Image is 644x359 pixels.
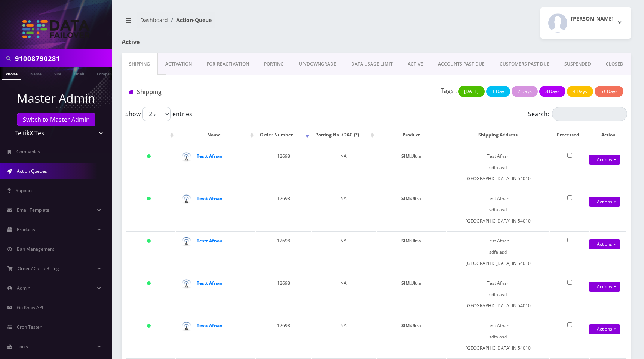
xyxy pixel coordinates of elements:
[430,53,492,75] a: ACCOUNTS PAST DUE
[256,274,311,315] td: 12698
[400,53,430,75] a: ACTIVE
[16,187,32,194] span: Support
[312,231,376,273] td: NA
[256,124,311,146] th: Order Number: activate to sort column ascending
[447,274,549,315] td: Test Afnan sdfa asd [GEOGRAPHIC_DATA] IN 54010
[458,86,485,97] button: [DATE]
[567,86,593,97] button: 4 Days
[312,147,376,188] td: NA
[142,107,171,121] select: Showentries
[17,304,43,311] span: Go Know API
[197,322,223,329] a: Testt Afnan
[15,51,110,66] input: Search in Company
[595,86,623,97] button: 5+ Days
[589,282,620,292] a: Actions
[18,265,59,272] span: Order / Cart / Billing
[377,124,446,146] th: Product
[377,274,446,315] td: Ultra
[168,16,212,24] li: Action-Queue
[17,168,47,174] span: Action Queues
[17,207,49,213] span: Email Template
[257,53,291,75] a: PORTING
[401,322,411,329] b: SIM:
[377,189,446,230] td: Ultra
[447,231,549,273] td: Test Afnan sdfa asd [GEOGRAPHIC_DATA] IN 54010
[158,53,199,75] a: Activation
[589,324,620,334] a: Actions
[17,324,42,330] span: Cron Tester
[590,124,626,146] th: Action
[197,280,223,286] a: Testt Afnan
[589,197,620,207] a: Actions
[557,53,598,75] a: SUSPENDED
[16,148,40,155] span: Companies
[377,316,446,358] td: Ultra
[589,239,620,249] a: Actions
[552,107,627,121] input: Search:
[27,67,45,79] a: Name
[122,53,158,75] a: Shipping
[256,316,311,358] td: 12698
[17,246,54,252] span: Ban Management
[377,231,446,273] td: Ultra
[540,7,631,39] button: [PERSON_NAME]
[197,195,223,202] a: Testt Afnan
[589,155,620,165] a: Actions
[176,124,255,146] th: Name: activate to sort column ascending
[197,238,223,244] a: Testt Afnan
[256,189,311,230] td: 12698
[140,16,168,24] a: Dashboard
[447,189,549,230] td: Test Afnan sdfa asd [GEOGRAPHIC_DATA] IN 54010
[93,67,118,79] a: Company
[125,107,192,121] label: Show entries
[401,153,411,159] b: SIM:
[571,16,614,22] h2: [PERSON_NAME]
[291,53,344,75] a: UP/DOWNGRADE
[441,86,457,95] p: Tags :
[126,124,175,146] th: : activate to sort column ascending
[401,280,411,286] b: SIM:
[17,343,28,350] span: Tools
[17,113,95,126] a: Switch to Master Admin
[447,316,549,358] td: Test Afnan sdfa asd [GEOGRAPHIC_DATA] IN 54010
[17,285,30,291] span: Admin
[492,53,557,75] a: CUSTOMERS PAST DUE
[312,189,376,230] td: NA
[447,124,549,146] th: Shipping Address
[550,124,589,146] th: Processed: activate to sort column ascending
[50,67,65,79] a: SIM
[312,274,376,315] td: NA
[122,12,371,34] nav: breadcrumb
[70,67,88,79] a: Email
[401,195,411,202] b: SIM:
[256,147,311,188] td: 12698
[528,107,627,121] label: Search:
[312,316,376,358] td: NA
[512,86,538,97] button: 2 Days
[539,86,565,97] button: 3 Days
[199,53,257,75] a: FOR-REActivation
[377,147,446,188] td: Ultra
[312,124,376,146] th: Porting No. /DAC (?): activate to sort column ascending
[2,67,21,80] a: Phone
[197,153,223,159] a: Testt Afnan
[447,147,549,188] td: Test Afnan sdfa asd [GEOGRAPHIC_DATA] IN 54010
[122,39,284,46] h1: Active
[256,231,311,273] td: 12698
[486,86,510,97] button: 1 Day
[22,20,90,38] img: TeltikX Test
[129,88,286,96] h1: Shipping
[598,53,631,75] a: CLOSED
[17,226,35,233] span: Products
[344,53,400,75] a: DATA USAGE LIMIT
[129,90,133,94] img: Shipping
[401,238,411,244] b: SIM:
